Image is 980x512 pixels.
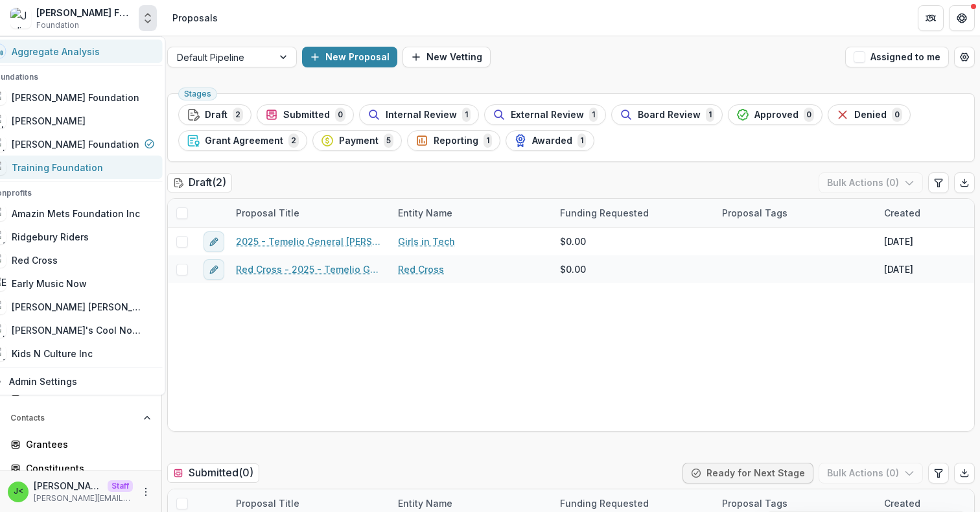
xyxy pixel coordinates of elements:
[138,484,154,500] button: More
[560,262,586,276] span: $0.00
[236,235,382,248] a: 2025 - Temelio General [PERSON_NAME]
[390,199,552,227] div: Entity Name
[288,134,299,148] span: 2
[139,5,157,31] button: Open entity switcher
[876,496,928,510] div: Created
[205,135,283,146] span: Grant Agreement
[283,110,330,121] span: Submitted
[228,199,390,227] div: Proposal Title
[484,134,492,148] span: 1
[233,108,243,122] span: 2
[484,104,606,125] button: External Review1
[5,458,156,479] a: Constituents
[312,130,402,151] button: Payment5
[506,130,594,151] button: Awarded1
[228,206,307,220] div: Proposal Title
[205,110,227,121] span: Draft
[928,463,949,483] button: Edit table settings
[845,47,949,67] button: Assigned to me
[804,108,814,122] span: 0
[819,463,923,483] button: Bulk Actions (0)
[34,493,133,504] p: [PERSON_NAME][EMAIL_ADDRESS][DOMAIN_NAME]
[5,434,156,455] a: Grantees
[5,408,156,428] button: Open Contacts
[577,134,586,148] span: 1
[172,11,218,25] div: Proposals
[335,108,345,122] span: 0
[26,461,146,475] div: Constituents
[706,108,714,122] span: 1
[384,134,393,148] span: 5
[167,8,223,27] nav: breadcrumb
[918,5,944,31] button: Partners
[532,135,572,146] span: Awarded
[10,8,31,29] img: Julie Foundation
[552,199,714,227] div: Funding Requested
[884,262,913,276] div: [DATE]
[854,110,887,121] span: Denied
[552,496,657,510] div: Funding Requested
[402,47,491,67] button: New Vetting
[108,480,133,492] p: Staff
[204,231,224,252] button: edit
[398,262,444,276] a: Red Cross
[754,110,799,121] span: Approved
[949,5,975,31] button: Get Help
[36,19,79,31] span: Foundation
[26,437,146,451] div: Grantees
[390,496,460,510] div: Entity Name
[819,172,923,193] button: Bulk Actions (0)
[10,413,138,423] span: Contacts
[828,104,911,125] button: Denied0
[204,259,224,280] button: edit
[638,110,701,121] span: Board Review
[728,104,822,125] button: Approved0
[167,173,232,192] h2: Draft ( 2 )
[398,235,455,248] a: Girls in Tech
[884,235,913,248] div: [DATE]
[178,130,307,151] button: Grant Agreement2
[462,108,471,122] span: 1
[682,463,813,483] button: Ready for Next Stage
[167,463,259,482] h2: Submitted ( 0 )
[560,235,586,248] span: $0.00
[36,6,134,19] div: [PERSON_NAME] Foundation
[257,104,354,125] button: Submitted0
[714,199,876,227] div: Proposal Tags
[359,104,479,125] button: Internal Review1
[954,172,975,193] button: Export table data
[390,206,460,220] div: Entity Name
[954,463,975,483] button: Export table data
[386,110,457,121] span: Internal Review
[184,89,211,99] span: Stages
[34,479,102,493] p: [PERSON_NAME] <[PERSON_NAME][EMAIL_ADDRESS][DOMAIN_NAME]>
[876,206,928,220] div: Created
[339,135,379,146] span: Payment
[178,104,251,125] button: Draft2
[407,130,500,151] button: Reporting1
[714,206,795,220] div: Proposal Tags
[589,108,598,122] span: 1
[892,108,902,122] span: 0
[228,496,307,510] div: Proposal Title
[434,135,478,146] span: Reporting
[611,104,723,125] button: Board Review1
[714,496,795,510] div: Proposal Tags
[552,206,657,220] div: Funding Requested
[236,262,382,276] a: Red Cross - 2025 - Temelio General [PERSON_NAME] Proposal
[511,110,584,121] span: External Review
[954,47,975,67] button: Open table manager
[928,172,949,193] button: Edit table settings
[14,487,23,496] div: Julie <julie@trytemelio.com>
[302,47,397,67] button: New Proposal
